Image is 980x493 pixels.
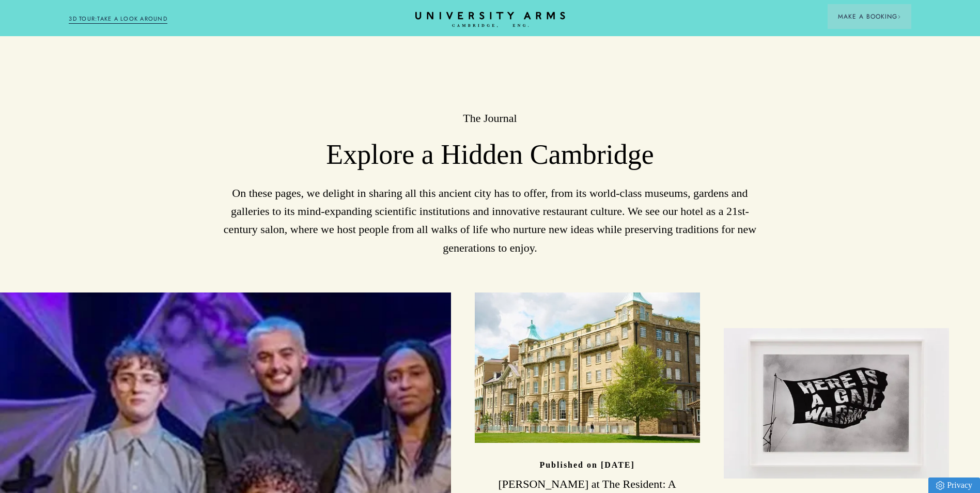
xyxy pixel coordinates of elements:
img: Arrow icon [897,15,901,19]
p: On these pages, we delight in sharing all this ancient city has to offer, from its world-class mu... [146,184,834,257]
h2: The Journal [146,111,834,126]
a: Home [415,12,565,28]
a: 3D TOUR:TAKE A LOOK AROUND [69,14,167,24]
h3: Explore a Hidden Cambridge [146,138,834,172]
img: Privacy [936,481,944,490]
button: Make a BookingArrow icon [828,4,911,29]
p: Published on [DATE] [539,460,634,469]
a: Privacy [928,477,980,493]
span: Make a Booking [838,12,901,21]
